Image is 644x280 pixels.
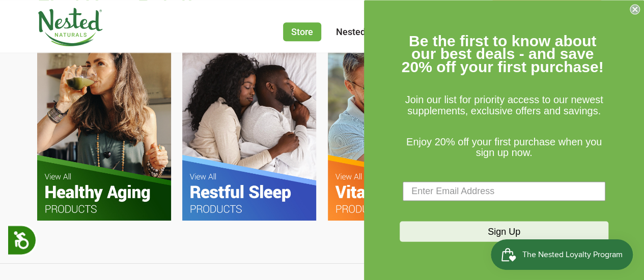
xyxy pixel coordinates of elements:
[283,22,321,41] a: Store
[406,136,602,158] span: Enjoy 20% off your first purchase when you sign up now.
[328,43,462,220] img: FYS-Vitality.jpg
[630,4,640,14] button: Close dialog
[402,32,604,75] span: Be the first to know about our best deals - and save 20% off your first purchase!
[405,94,603,116] span: Join our list for priority access to our newest supplements, exclusive offers and savings.
[491,239,634,270] iframe: Button to open loyalty program pop-up
[403,181,605,201] input: Enter Email Address
[182,43,316,220] img: FYS-Restful-Sleep.jpg
[37,8,103,46] img: Nested Naturals
[336,26,403,37] a: Nested Rewards
[400,221,608,241] button: Sign Up
[37,43,171,220] img: FYS-Healthy-Aging.jpg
